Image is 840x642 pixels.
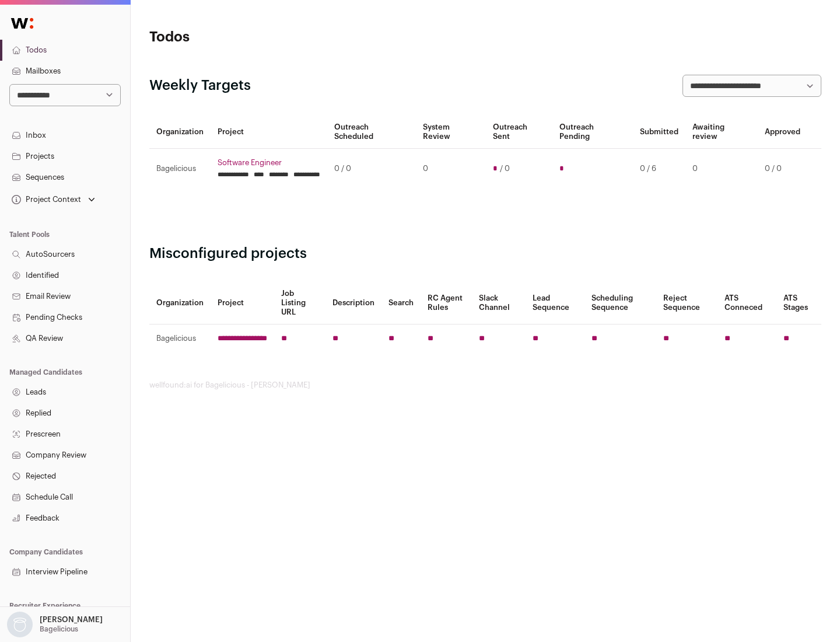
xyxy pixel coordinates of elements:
[500,164,510,173] span: / 0
[685,116,758,149] th: Awaiting review
[717,282,776,325] th: ATS Conneced
[416,116,485,149] th: System Review
[552,116,632,149] th: Outreach Pending
[149,116,211,149] th: Organization
[486,116,553,149] th: Outreach Sent
[633,116,685,149] th: Submitted
[758,149,807,189] td: 0 / 0
[381,282,421,325] th: Search
[149,325,211,353] td: Bagelicious
[325,282,381,325] th: Description
[149,149,211,189] td: Bagelicious
[149,76,251,95] h2: Weekly Targets
[5,12,40,35] img: Wellfound
[584,282,656,325] th: Scheduling Sequence
[211,116,327,149] th: Project
[5,612,105,637] button: Open dropdown
[149,28,373,47] h1: Todos
[218,158,320,168] a: Software Engineer
[656,282,718,325] th: Reject Sequence
[9,191,97,208] button: Open dropdown
[40,615,103,624] p: [PERSON_NAME]
[9,195,81,204] div: Project Context
[776,282,821,325] th: ATS Stages
[327,149,416,189] td: 0 / 0
[40,624,78,634] p: Bagelicious
[526,282,584,325] th: Lead Sequence
[211,282,274,325] th: Project
[274,282,325,325] th: Job Listing URL
[149,282,211,325] th: Organization
[416,149,485,189] td: 0
[685,149,758,189] td: 0
[421,282,471,325] th: RC Agent Rules
[758,116,807,149] th: Approved
[149,381,821,390] footer: wellfound:ai for Bagelicious - [PERSON_NAME]
[633,149,685,189] td: 0 / 6
[149,245,821,263] h2: Misconfigured projects
[7,612,33,637] img: nopic.png
[327,116,416,149] th: Outreach Scheduled
[472,282,526,325] th: Slack Channel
